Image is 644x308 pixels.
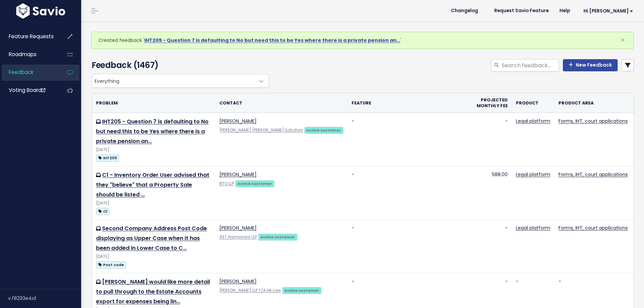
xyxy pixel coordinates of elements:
[9,51,37,58] span: Roadmaps
[451,8,478,13] span: Changelog
[304,126,343,133] a: Active customer
[470,220,512,273] td: -
[96,207,110,215] a: C1
[96,278,210,305] a: [PERSON_NAME] would like more detail to pull through to the Estate Accounts export for expenses b...
[96,153,119,162] a: IHT205
[96,146,211,153] div: [DATE]
[258,233,297,240] a: Active customer
[215,93,348,113] th: Contact
[348,93,470,113] th: Feature
[2,29,56,44] a: Feature Requests
[470,93,512,113] th: Projected monthly fee
[2,82,56,98] a: Voting Board
[2,65,56,80] a: Feedback
[516,224,550,231] a: Legal platform
[558,118,628,124] a: Forms, IHT, court applications
[96,253,211,260] div: [DATE]
[92,59,266,71] h4: Feedback (1467)
[9,69,33,76] span: Feedback
[512,93,554,113] th: Product
[237,181,272,186] strong: Active customer
[15,3,67,19] img: logo-white.9d6f32f41409.svg
[501,59,559,71] input: Search feedback...
[348,166,470,220] td: -
[235,180,275,187] a: Active customer
[9,87,45,94] span: Voting Board
[489,6,554,16] a: Request Savio Feature
[219,171,257,178] a: [PERSON_NAME]
[96,155,119,162] span: IHT205
[219,118,257,124] a: [PERSON_NAME]
[219,278,257,285] a: [PERSON_NAME]
[614,32,632,48] button: Close
[2,47,56,62] a: Roadmaps
[575,6,639,16] a: Hi [PERSON_NAME]
[558,171,628,178] a: Forms, IHT, court applications
[219,288,281,293] a: [PERSON_NAME] LLP T/A HK Law
[92,93,215,113] th: Problem
[96,224,207,252] a: Second Company Address Post Code displaying as Upper Case when it has been added in Lower Case to C…
[470,166,512,220] td: 588.00
[96,260,126,269] a: Post code
[583,8,633,14] span: Hi [PERSON_NAME]
[219,181,234,186] a: BTO LLP
[558,224,628,231] a: Forms, IHT, court applications
[96,118,209,145] a: IHT205 - Question 7 is defaulting to No but need this to be Yes where there is a private pension an…
[92,74,269,88] span: Everything
[219,224,257,231] a: [PERSON_NAME]
[96,208,110,215] span: C1
[91,32,634,49] div: Created feedback ' '
[96,200,211,207] div: [DATE]
[554,6,575,16] a: Help
[144,37,400,44] a: IHT205 - Question 7 is defaulting to No but need this to be Yes where there is a private pension an…
[306,127,341,133] strong: Active customer
[348,113,470,166] td: -
[620,34,625,46] span: ×
[470,113,512,166] td: -
[563,59,618,71] a: New Feedback
[282,287,321,293] a: Active customer
[284,288,319,293] strong: Active customer
[96,261,126,268] span: Post code
[219,234,257,240] a: AST Hampsons LLP
[260,234,295,240] strong: Active customer
[219,127,303,133] a: [PERSON_NAME] [PERSON_NAME] Solicitors
[8,289,81,307] div: v.f8293e4a1
[9,33,54,40] span: Feature Requests
[516,118,550,124] a: Legal platform
[516,171,550,178] a: Legal platform
[554,93,634,113] th: Product Area
[348,220,470,273] td: -
[92,74,255,87] span: Everything
[96,171,209,198] a: C1 - Inventory Order User advised that they "believe" that a Property Sale should be listed …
